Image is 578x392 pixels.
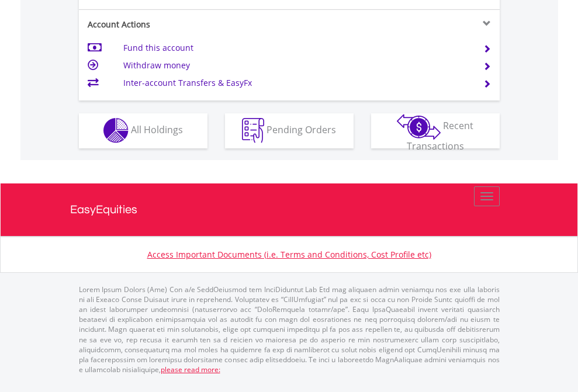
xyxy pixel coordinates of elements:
[407,119,474,152] span: Recent Transactions
[266,123,336,136] span: Pending Orders
[79,19,289,30] div: Account Actions
[397,114,441,140] img: transactions-zar-wht.png
[225,113,354,148] button: Pending Orders
[161,365,220,374] a: please read more:
[123,57,469,74] td: Withdraw money
[131,123,183,136] span: All Holdings
[103,118,129,143] img: holdings-wht.png
[70,183,508,236] a: EasyEquities
[147,249,431,260] a: Access Important Documents (i.e. Terms and Conditions, Cost Profile etc)
[123,39,469,57] td: Fund this account
[242,118,264,143] img: pending_instructions-wht.png
[79,285,500,374] p: Lorem Ipsum Dolors (Ame) Con a/e SeddOeiusmod tem InciDiduntut Lab Etd mag aliquaen admin veniamq...
[371,113,500,148] button: Recent Transactions
[123,74,469,92] td: Inter-account Transfers & EasyFx
[79,113,207,148] button: All Holdings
